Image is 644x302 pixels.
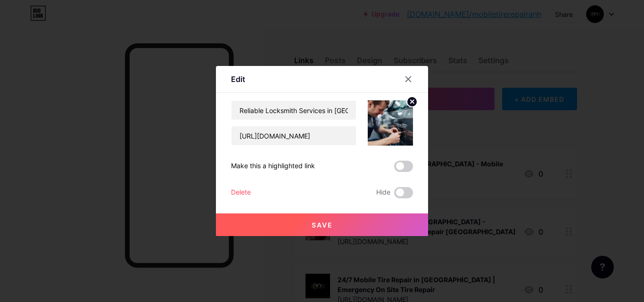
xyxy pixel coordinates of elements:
[231,101,356,120] input: Title
[216,213,428,236] button: Save
[368,100,413,146] img: link_thumbnail
[231,126,356,145] input: URL
[231,161,315,172] div: Make this a highlighted link
[231,187,251,198] div: Delete
[312,221,333,229] span: Save
[231,73,245,85] div: Edit
[376,187,390,198] span: Hide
